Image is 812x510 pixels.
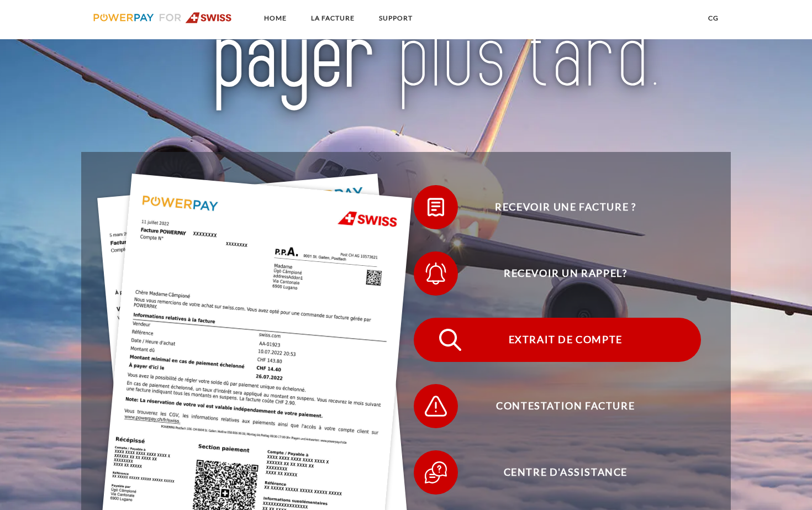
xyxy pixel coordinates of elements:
button: Recevoir une facture ? [414,185,701,229]
span: Contestation Facture [430,384,701,428]
span: Extrait de compte [430,318,701,362]
img: logo-swiss.svg [93,12,232,23]
button: Contestation Facture [414,384,701,428]
img: qb_bell.svg [422,260,450,287]
span: Centre d'assistance [430,450,701,495]
img: qb_bill.svg [422,193,450,221]
button: Extrait de compte [414,318,701,362]
img: qb_search.svg [436,326,464,354]
img: qb_help.svg [422,459,450,486]
img: qb_warning.svg [422,392,450,420]
button: Centre d'assistance [414,450,701,495]
a: CG [699,8,728,28]
a: Home [255,8,296,28]
a: LA FACTURE [302,8,364,28]
span: Recevoir un rappel? [430,251,701,296]
button: Recevoir un rappel? [414,251,701,296]
a: SUPPORT [370,8,422,28]
span: Recevoir une facture ? [430,185,701,229]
